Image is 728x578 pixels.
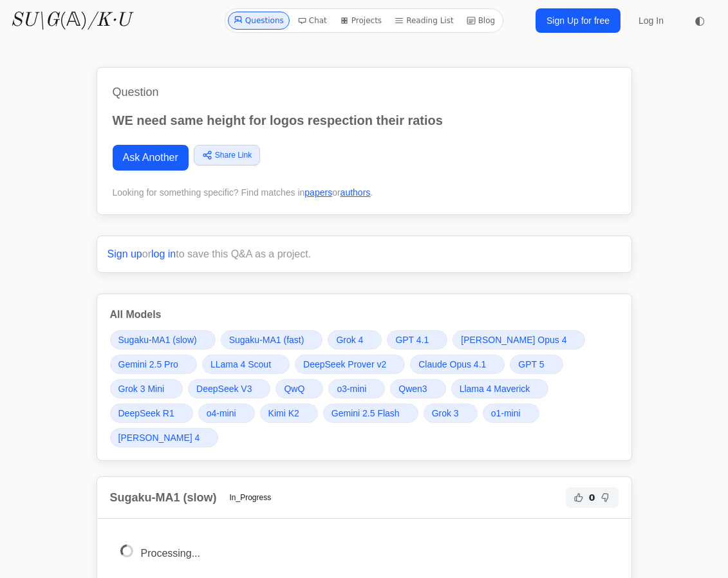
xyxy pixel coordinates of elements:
a: Sugaku-MA1 (slow) [110,330,216,350]
span: Sugaku-MA1 (fast) [229,333,304,346]
a: papers [304,187,332,198]
a: DeepSeek Prover v2 [295,355,405,374]
a: [PERSON_NAME] 4 [110,428,219,447]
i: SU\G [10,11,59,30]
p: or to save this Q&A as a project. [107,247,621,262]
p: WE need same height for logos respection their ratios [113,111,616,129]
a: Log In [631,9,671,32]
a: Grok 3 [424,404,478,423]
a: Gemini 2.5 Pro [110,355,197,374]
span: Grok 3 Mini [118,382,165,395]
span: Grok 3 [432,407,459,420]
span: Grok 4 [336,333,363,346]
button: Helpful [571,490,586,505]
a: DeepSeek R1 [110,404,193,423]
button: Not Helpful [598,490,613,505]
a: Sugaku-MA1 (fast) [221,330,323,350]
a: [PERSON_NAME] Opus 4 [453,330,585,350]
a: Blog [462,12,501,30]
a: Sign Up for free [536,8,621,33]
a: GPT 5 [510,355,563,374]
a: Sign up [107,248,142,259]
a: o4-mini [198,404,255,423]
a: Qwen3 [390,379,445,398]
a: SU\G(𝔸)/K·U [10,9,131,32]
span: GPT 4.1 [395,333,429,346]
a: DeepSeek V3 [188,379,270,398]
span: 0 [589,491,595,504]
a: Reading List [389,12,459,30]
span: [PERSON_NAME] Opus 4 [461,333,566,346]
button: ◐ [687,8,713,33]
span: Processing... [141,548,200,559]
i: /K·U [88,11,131,30]
h1: Question [113,83,616,101]
span: Share Link [215,149,252,161]
a: Projects [335,12,387,30]
span: QwQ [284,382,304,395]
a: Claude Opus 4.1 [410,355,505,374]
span: Kimi K2 [268,407,299,420]
div: Looking for something specific? Find matches in or . [113,186,616,199]
span: LLama 4 Scout [210,358,271,371]
span: Qwen3 [398,382,427,395]
a: Questions [228,12,290,30]
span: In_Progress [222,490,279,505]
a: QwQ [275,379,323,398]
span: DeepSeek V3 [196,382,252,395]
span: DeepSeek R1 [118,407,174,420]
a: Grok 3 Mini [110,379,183,398]
span: o3-mini [337,382,366,395]
span: o1-mini [491,407,521,420]
span: DeepSeek Prover v2 [303,358,386,371]
span: o4-mini [207,407,236,420]
span: Sugaku-MA1 (slow) [118,333,197,346]
span: Llama 4 Maverick [460,382,530,395]
a: log in [151,248,176,259]
a: Grok 4 [328,330,382,350]
span: GPT 5 [518,358,544,371]
a: GPT 4.1 [387,330,447,350]
a: Gemini 2.5 Flash [323,404,418,423]
span: Gemini 2.5 Pro [118,358,178,371]
a: Ask Another [113,145,189,171]
a: authors [341,187,371,198]
a: Kimi K2 [260,404,318,423]
h2: Sugaku-MA1 (slow) [110,489,217,507]
a: LLama 4 Scout [202,355,290,374]
a: o1-mini [483,404,539,423]
span: [PERSON_NAME] 4 [118,431,200,444]
h3: All Models [110,307,619,322]
span: ◐ [695,15,705,26]
a: Llama 4 Maverick [451,379,549,398]
span: Gemini 2.5 Flash [331,407,400,420]
span: Claude Opus 4.1 [418,358,486,371]
a: Chat [292,12,332,30]
a: o3-mini [328,379,385,398]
